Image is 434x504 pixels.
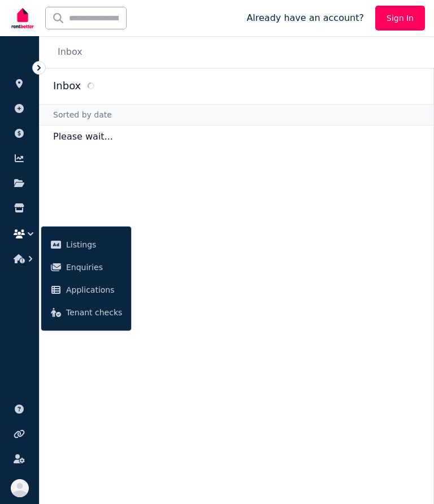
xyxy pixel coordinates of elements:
span: Enquiries [66,260,122,274]
div: Sorted by date [40,104,433,125]
span: Tenant checks [66,306,122,319]
img: RentBetter [9,4,36,32]
a: Listings [46,233,127,256]
a: Applications [46,279,127,301]
a: Tenant checks [46,301,127,324]
a: Sign In [375,6,425,31]
span: Listings [66,238,122,251]
a: Inbox [58,46,83,57]
nav: Breadcrumb [40,36,96,68]
p: Please wait... [40,125,433,148]
span: Already have an account? [246,11,364,25]
h2: Inbox [53,78,81,94]
span: Applications [66,283,122,297]
a: Enquiries [46,256,127,279]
